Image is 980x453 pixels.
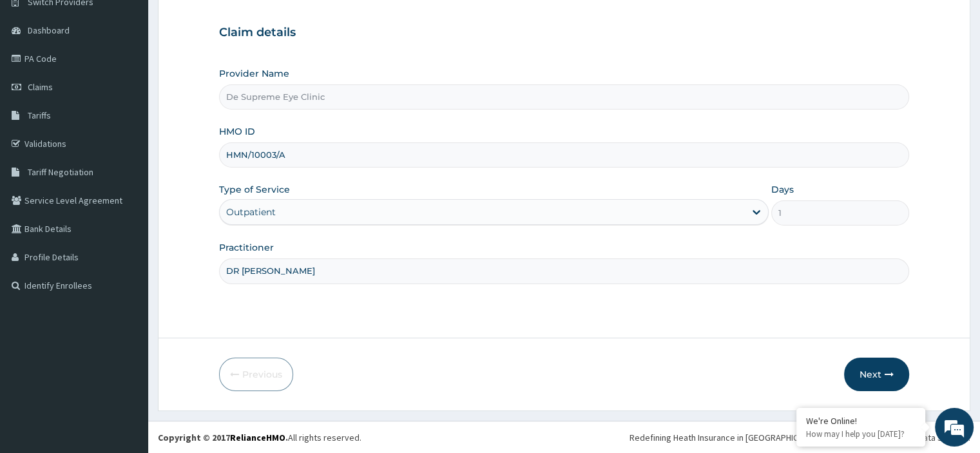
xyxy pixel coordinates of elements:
[28,81,53,93] span: Claims
[219,125,255,138] label: HMO ID
[219,358,293,391] button: Previous
[806,429,916,439] p: How may I help you today?
[219,67,289,80] label: Provider Name
[219,142,908,168] input: Enter HMO ID
[844,358,909,391] button: Next
[219,241,274,254] label: Practitioner
[226,206,276,218] div: Outpatient
[219,26,908,40] h3: Claim details
[158,432,288,443] strong: Copyright © 2017 .
[219,258,908,284] input: Enter Name
[771,183,794,196] label: Days
[806,415,916,427] div: We're Online!
[629,431,970,444] div: Redefining Heath Insurance in [GEOGRAPHIC_DATA] using Telemedicine and Data Science!
[28,24,70,36] span: Dashboard
[28,166,93,178] span: Tariff Negotiation
[230,432,285,443] a: RelianceHMO
[219,183,290,196] label: Type of Service
[28,110,51,121] span: Tariffs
